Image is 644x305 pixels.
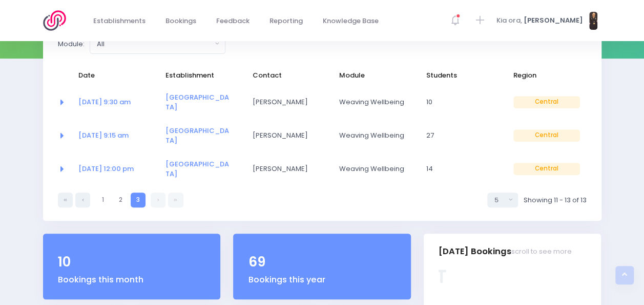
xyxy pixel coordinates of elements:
[252,97,319,107] span: [PERSON_NAME]
[165,159,229,179] a: [GEOGRAPHIC_DATA]
[78,97,131,107] a: [DATE] 9:30 am
[333,153,420,186] td: Weaving Wellbeing
[513,70,580,81] span: Region
[420,153,507,186] td: 14
[78,164,134,174] a: [DATE] 12:00 pm
[159,153,246,186] td: <a href="https://app.stjis.org.nz/establishments/203125" class="font-weight-bold">Kawhia School</a>
[252,70,319,81] span: Contact
[131,193,146,207] a: 3
[252,130,319,141] span: [PERSON_NAME]
[513,163,580,175] span: Central
[513,96,580,108] span: Central
[513,129,580,142] span: Central
[523,15,583,26] span: [PERSON_NAME]
[95,193,110,207] a: 1
[58,252,205,272] div: 10
[72,153,159,186] td: <a href="https://app.stjis.org.nz/bookings/523360" class="font-weight-bold">09 Oct at 12:00 pm</a>
[523,195,586,205] span: Showing 11 - 13 of 13
[78,130,129,140] a: [DATE] 9:15 am
[248,274,396,286] div: Bookings this year
[216,15,250,26] span: Feedback
[333,86,420,119] td: Weaving Wellbeing
[339,97,406,107] span: Weaving Wellbeing
[589,12,597,30] img: N
[487,193,518,207] button: Select page size
[252,164,319,174] span: [PERSON_NAME]
[75,193,90,207] a: Previous
[159,119,246,153] td: <a href="https://app.stjis.org.nz/establishments/200040" class="font-weight-bold">Te Pahu School</a>
[494,195,505,205] div: 5
[339,164,406,174] span: Weaving Wellbeing
[165,15,196,26] span: Bookings
[426,70,493,81] span: Students
[420,119,507,153] td: 27
[90,34,225,54] button: All
[43,10,72,31] img: Logo
[261,11,311,31] a: Reporting
[339,130,406,141] span: Weaving Wellbeing
[315,11,387,31] a: Knowledge Base
[269,15,303,26] span: Reporting
[165,70,232,81] span: Establishment
[333,119,420,153] td: Weaving Wellbeing
[426,164,493,174] span: 14
[72,86,159,119] td: <a href="https://app.stjis.org.nz/bookings/523545" class="font-weight-bold">08 Oct at 9:30 am</a>
[245,86,333,119] td: Dawn Telfer
[496,15,522,26] span: Kia ora,
[58,193,73,207] a: First
[323,15,379,26] span: Knowledge Base
[507,153,587,186] td: Central
[165,92,229,112] a: [GEOGRAPHIC_DATA]
[72,119,159,153] td: <a href="https://app.stjis.org.nz/bookings/523339" class="font-weight-bold">09 Oct at 9:15 am</a>
[58,274,205,286] div: Bookings this month
[58,39,85,49] label: Module:
[248,252,396,272] div: 69
[97,39,212,49] div: All
[439,237,572,266] h3: [DATE] Bookings
[85,11,154,31] a: Establishments
[426,97,493,107] span: 10
[420,86,507,119] td: 10
[511,247,572,256] small: scroll to see more
[245,153,333,186] td: Leanne Apiti
[113,193,128,207] a: 2
[245,119,333,153] td: Vicky Artavia Brown
[165,126,229,146] a: [GEOGRAPHIC_DATA]
[159,86,246,119] td: <a href="https://app.stjis.org.nz/establishments/208716" class="font-weight-bold">Kinohaku School...
[339,70,406,81] span: Module
[157,11,205,31] a: Bookings
[93,15,146,26] span: Establishments
[507,86,587,119] td: Central
[426,130,493,141] span: 27
[168,193,183,207] a: Last
[151,193,165,207] a: Next
[78,70,145,81] span: Date
[507,119,587,153] td: Central
[208,11,258,31] a: Feedback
